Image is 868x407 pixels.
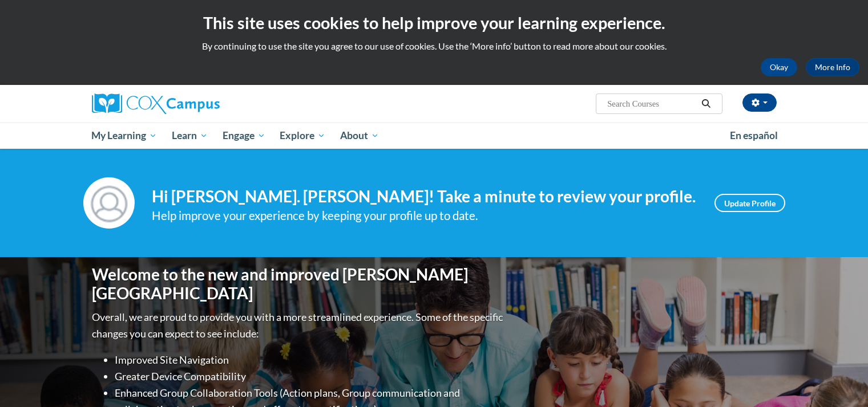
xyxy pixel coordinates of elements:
li: Greater Device Compatibility [115,368,506,385]
div: Main menu [75,123,794,149]
a: Engage [215,123,273,149]
span: En español [730,129,778,141]
p: By continuing to use the site you agree to our use of cookies. Use the ‘More info’ button to read... [9,40,859,52]
iframe: Button to launch messaging window [822,361,859,398]
li: Improved Site Navigation [115,352,506,368]
a: Update Profile [714,194,785,212]
span: About [340,129,379,143]
p: Overall, we are proud to provide you with a more streamlined experience. Some of the specific cha... [92,309,506,342]
a: About [333,123,386,149]
button: Search [697,97,714,111]
a: Learn [164,123,215,149]
img: Profile Image [83,177,135,229]
span: My Learning [91,129,157,143]
h1: Welcome to the new and improved [PERSON_NAME][GEOGRAPHIC_DATA] [92,265,506,303]
h2: This site uses cookies to help improve your learning experience. [9,11,859,34]
div: Help improve your experience by keeping your profile up to date. [152,206,697,225]
span: Engage [223,129,265,143]
h4: Hi [PERSON_NAME]. [PERSON_NAME]! Take a minute to review your profile. [152,187,697,206]
button: Account Settings [742,93,777,112]
a: En español [722,124,785,148]
a: Explore [272,123,333,149]
span: Explore [280,129,325,143]
span: Learn [172,129,208,143]
input: Search Courses [606,97,697,111]
img: Cox Campus [92,93,220,114]
a: My Learning [84,123,165,149]
a: Cox Campus [92,93,309,114]
button: Okay [761,58,797,76]
a: More Info [806,58,859,76]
